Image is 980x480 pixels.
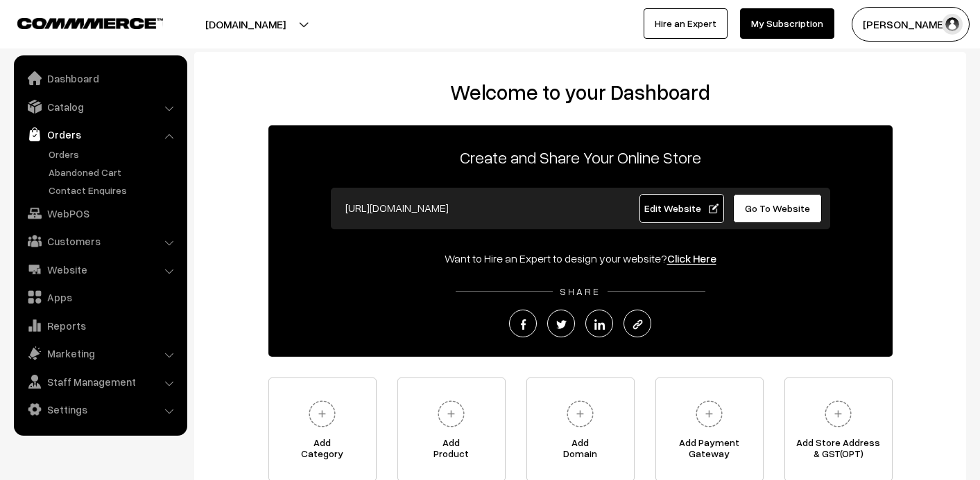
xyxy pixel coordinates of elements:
a: Staff Management [17,369,182,394]
img: plus.svg [561,395,599,433]
img: COMMMERCE [17,18,163,28]
span: Edit Website [644,202,719,214]
h2: Welcome to your Dashboard [208,80,952,105]
a: Abandoned Cart [45,165,182,179]
a: Orders [17,122,182,147]
a: COMMMERCE [17,14,139,30]
button: [PERSON_NAME]… [852,7,970,42]
span: Add Product [398,437,505,465]
a: Orders [45,147,182,161]
a: WebPOS [17,201,182,226]
a: Hire an Expert [644,8,728,39]
span: Add Domain [527,437,634,465]
a: Edit Website [639,194,724,223]
a: Go To Website [733,194,823,223]
p: Create and Share Your Online Store [268,145,893,170]
span: Add Payment Gateway [656,437,763,465]
a: Reports [17,313,182,338]
span: Add Store Address & GST(OPT) [785,437,892,465]
a: Contact Enquires [45,183,182,197]
img: plus.svg [690,395,728,433]
a: Click Here [667,251,716,265]
span: Go To Website [745,202,810,214]
img: plus.svg [432,395,470,433]
img: user [942,14,963,35]
a: Website [17,257,182,282]
a: My Subscription [740,8,834,39]
span: Add Category [269,437,376,465]
button: [DOMAIN_NAME] [157,7,334,42]
a: Settings [17,397,182,422]
a: Customers [17,229,182,254]
div: Want to Hire an Expert to design your website? [268,250,893,267]
a: Marketing [17,341,182,366]
img: plus.svg [303,395,341,433]
span: SHARE [553,285,608,297]
a: Dashboard [17,66,182,91]
a: Catalog [17,94,182,119]
a: Apps [17,285,182,310]
img: plus.svg [819,395,857,433]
